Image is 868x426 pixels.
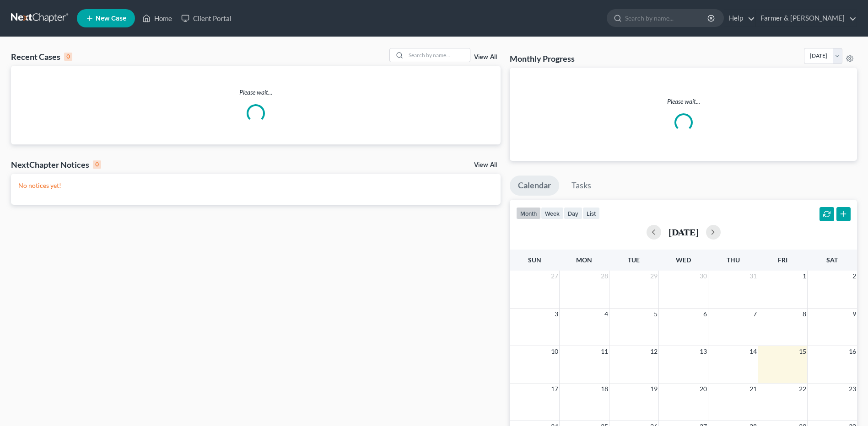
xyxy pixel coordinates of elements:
span: 8 [802,309,807,319]
span: Sun [528,256,541,264]
span: 3 [554,309,559,319]
span: 30 [699,271,708,282]
span: 17 [550,383,559,394]
span: 22 [798,383,807,394]
span: 11 [600,346,609,357]
span: 14 [749,346,758,357]
span: Thu [727,256,740,264]
span: 4 [604,309,609,319]
a: View All [474,162,497,168]
span: 23 [848,383,857,394]
span: 18 [600,383,609,394]
span: 12 [649,346,658,357]
button: month [516,207,541,219]
a: Home [138,10,177,27]
div: Recent Cases [11,51,72,62]
h2: [DATE] [669,227,699,237]
span: 13 [699,346,708,357]
p: Please wait... [11,88,501,97]
span: 2 [852,271,857,282]
span: 6 [702,309,708,319]
span: 10 [550,346,559,357]
a: Help [724,10,755,27]
input: Search by name... [406,48,470,62]
p: No notices yet! [18,181,493,190]
div: 0 [93,160,101,169]
a: Client Portal [177,10,236,27]
span: 7 [752,309,758,319]
span: New Case [96,15,126,22]
button: day [564,207,582,219]
input: Search by name... [625,10,709,27]
span: Mon [576,256,592,264]
a: Tasks [563,176,599,196]
span: 1 [802,271,807,282]
span: Sat [826,256,838,264]
span: 16 [848,346,857,357]
span: 29 [649,271,658,282]
a: Farmer & [PERSON_NAME] [756,10,857,27]
div: 0 [64,53,72,61]
button: list [582,207,600,219]
span: 19 [649,383,658,394]
span: 21 [749,383,758,394]
p: Please wait... [517,97,850,106]
a: Calendar [510,176,559,196]
span: 27 [550,271,559,282]
span: 5 [653,309,658,319]
span: 31 [749,271,758,282]
div: NextChapter Notices [11,159,101,170]
span: 20 [699,383,708,394]
span: 28 [600,271,609,282]
span: 15 [798,346,807,357]
span: Tue [628,256,640,264]
span: 9 [852,309,857,319]
h3: Monthly Progress [510,53,575,64]
span: Fri [778,256,787,264]
a: View All [474,54,497,60]
span: Wed [676,256,691,264]
button: week [541,207,564,219]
